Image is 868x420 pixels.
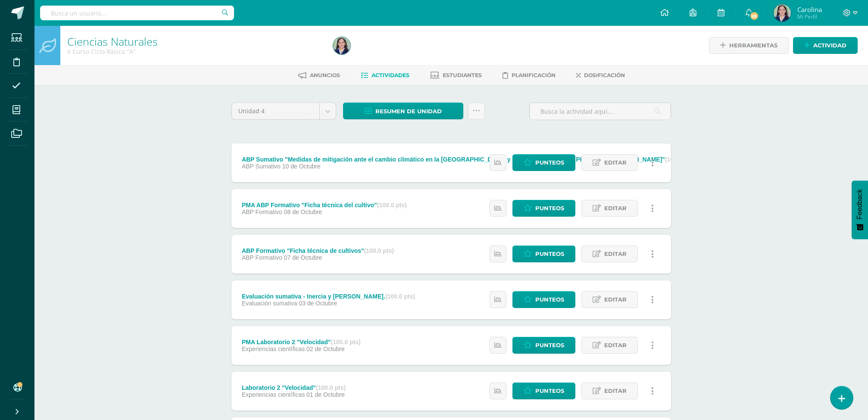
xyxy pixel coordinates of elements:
[535,200,564,216] span: Punteos
[797,13,822,20] span: Mi Perfil
[604,337,627,353] span: Editar
[512,154,575,171] a: Punteos
[242,345,305,352] span: Experiencias científicas
[310,72,340,78] span: Anuncios
[242,247,394,254] div: ABP Formativo "Ficha técnica de cultivos"
[430,68,482,82] a: Estudiantes
[372,72,409,78] span: Actividades
[535,155,564,171] span: Punteos
[331,339,360,345] strong: (100.0 pts)
[604,155,627,171] span: Editar
[512,246,575,262] a: Punteos
[535,292,564,308] span: Punteos
[242,384,346,391] div: Laboratorio 2 "Velocidad"
[67,35,323,47] h1: Ciencias Naturales
[306,345,345,352] span: 02 de Octubre
[793,37,858,54] a: Actividad
[813,37,846,53] span: Actividad
[306,391,345,398] span: 01 de Octubre
[242,163,281,170] span: ABP Sumativo
[67,47,323,56] div: II Curso Ciclo Básico 'A'
[512,337,575,354] a: Punteos
[364,247,394,254] strong: (100.0 pts)
[749,11,759,21] span: 28
[298,68,340,82] a: Anuncios
[232,103,336,119] a: Unidad 4
[530,103,671,120] input: Busca la actividad aquí...
[604,246,627,262] span: Editar
[242,202,407,208] div: PMA ABP Formativo "Ficha técnica del cultivo"
[774,4,791,22] img: 0e4f86142828c9c674330d8c6b666712.png
[797,5,822,14] span: Carolina
[242,156,695,163] div: ABP Sumativo "Medidas de mitigación ante el cambio climático en la [GEOGRAPHIC_DATA] y campus del...
[377,202,407,208] strong: (100.0 pts)
[242,300,297,307] span: Evaluación sumativa
[512,383,575,399] a: Punteos
[443,72,482,78] span: Estudiantes
[852,180,868,239] button: Feedback - Mostrar encuesta
[729,37,777,53] span: Herramientas
[242,208,282,215] span: ABP Formativo
[576,68,625,82] a: Dosificación
[316,384,346,391] strong: (100.0 pts)
[361,68,409,82] a: Actividades
[242,293,415,300] div: Evaluación sumativa - Inercia y [PERSON_NAME].
[604,292,627,308] span: Editar
[535,383,564,399] span: Punteos
[284,208,322,215] span: 08 de Octubre
[584,72,625,78] span: Dosificación
[242,391,305,398] span: Experiencias científicas
[40,6,234,20] input: Busca un usuario...
[604,383,627,399] span: Editar
[284,254,322,261] span: 07 de Octubre
[856,189,864,219] span: Feedback
[385,293,415,300] strong: (100.0 pts)
[242,339,361,345] div: PMA Laboratorio 2 "Velocidad"
[709,37,789,54] a: Herramientas
[512,72,556,78] span: Planificación
[512,200,575,217] a: Punteos
[375,103,442,119] span: Resumen de unidad
[282,163,321,170] span: 10 de Octubre
[535,246,564,262] span: Punteos
[512,291,575,308] a: Punteos
[238,103,313,119] span: Unidad 4
[333,37,350,54] img: 0e4f86142828c9c674330d8c6b666712.png
[604,200,627,216] span: Editar
[535,337,564,353] span: Punteos
[67,34,158,49] a: Ciencias Naturales
[299,300,337,307] span: 03 de Octubre
[242,254,282,261] span: ABP Formativo
[343,103,463,119] a: Resumen de unidad
[503,68,556,82] a: Planificación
